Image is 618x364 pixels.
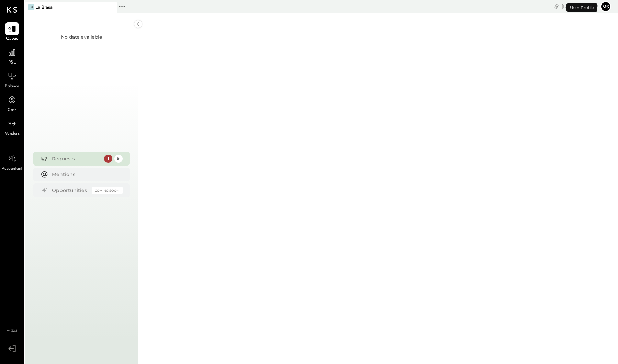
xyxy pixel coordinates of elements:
[566,3,597,12] div: User Profile
[52,187,88,194] div: Opportunities
[0,22,24,42] a: Queue
[0,70,24,90] a: Balance
[52,171,119,178] div: Mentions
[8,60,16,66] span: P&L
[553,3,560,10] div: copy link
[61,34,102,41] div: No data available
[600,1,611,12] button: ms
[35,4,53,10] div: La Brasa
[52,155,101,162] div: Requests
[0,152,24,172] a: Accountant
[5,83,19,90] span: Balance
[0,117,24,137] a: Vendors
[28,4,34,10] div: LB
[0,93,24,113] a: Cash
[5,131,20,137] span: Vendors
[8,107,16,113] span: Cash
[0,46,24,66] a: P&L
[562,3,598,10] div: [DATE]
[2,166,23,172] span: Accountant
[104,155,112,163] div: 1
[92,187,123,194] div: Coming Soon
[6,36,19,42] span: Queue
[114,155,123,163] div: 9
